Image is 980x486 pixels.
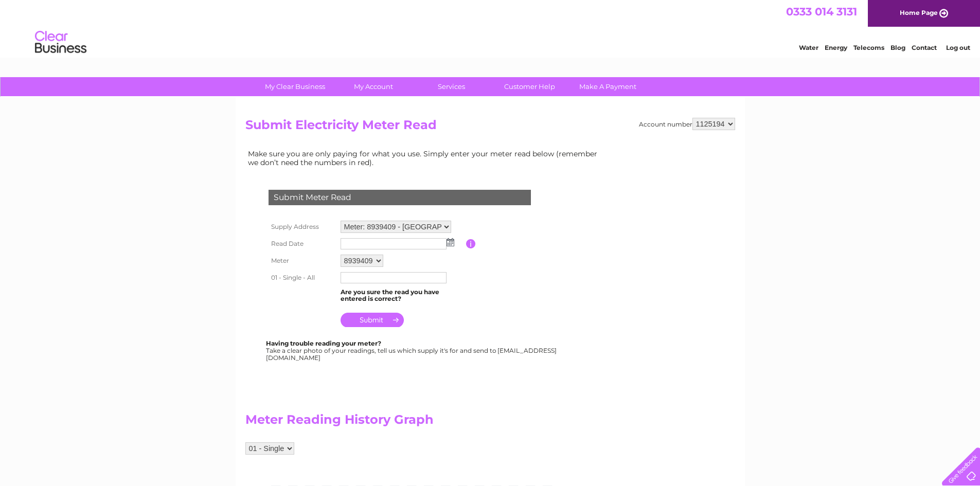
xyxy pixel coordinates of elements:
[565,77,650,96] a: Make A Payment
[266,269,338,286] th: 01 - Single - All
[466,239,476,248] input: Information
[853,44,884,51] a: Telecoms
[825,44,847,51] a: Energy
[338,286,466,305] td: Are you sure the read you have entered is correct?
[447,238,454,246] img: ...
[269,190,531,205] div: Submit Meter Read
[946,44,970,51] a: Log out
[331,77,416,96] a: My Account
[247,6,734,50] div: Clear Business is a trading name of Verastar Limited (registered in [GEOGRAPHIC_DATA] No. 3667643...
[266,218,338,236] th: Supply Address
[890,44,905,51] a: Blog
[912,44,937,51] a: Contact
[266,252,338,269] th: Meter
[266,340,558,361] div: Take a clear photo of your readings, tell us which supply it's for and send to [EMAIL_ADDRESS][DO...
[639,118,735,130] div: Account number
[799,44,818,51] a: Water
[266,339,381,347] b: Having trouble reading your meter?
[786,5,857,18] a: 0333 014 3131
[245,412,605,432] h2: Meter Reading History Graph
[245,118,735,137] h2: Submit Electricity Meter Read
[487,77,572,96] a: Customer Help
[341,313,404,327] input: Submit
[34,27,87,58] img: logo.png
[245,147,605,169] td: Make sure you are only paying for what you use. Simply enter your meter read below (remember we d...
[409,77,494,96] a: Services
[253,77,337,96] a: My Clear Business
[266,236,338,252] th: Read Date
